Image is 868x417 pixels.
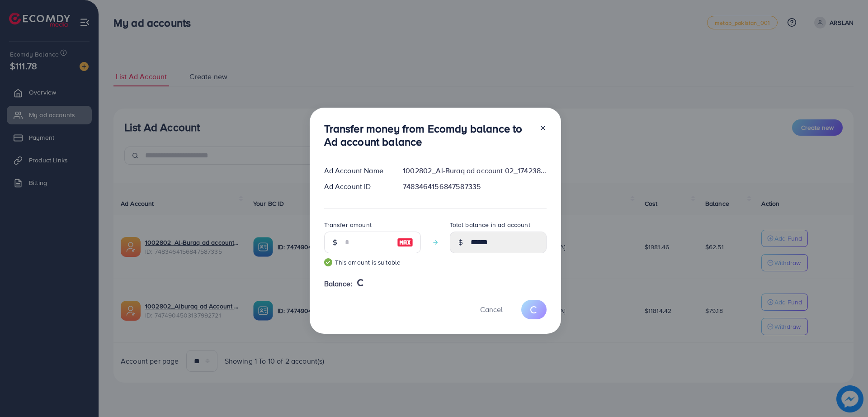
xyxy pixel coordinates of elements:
[324,122,532,148] h3: Transfer money from Ecomdy balance to Ad account balance
[469,300,514,319] button: Cancel
[397,237,413,248] img: image
[324,220,372,229] label: Transfer amount
[317,181,396,192] div: Ad Account ID
[324,258,421,267] small: This amount is suitable
[324,279,353,289] span: Balance:
[324,258,332,266] img: guide
[396,181,553,192] div: 7483464156847587335
[317,166,396,176] div: Ad Account Name
[450,220,530,229] label: Total balance in ad account
[480,304,503,314] span: Cancel
[396,166,553,176] div: 1002802_Al-Buraq ad account 02_1742380041767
